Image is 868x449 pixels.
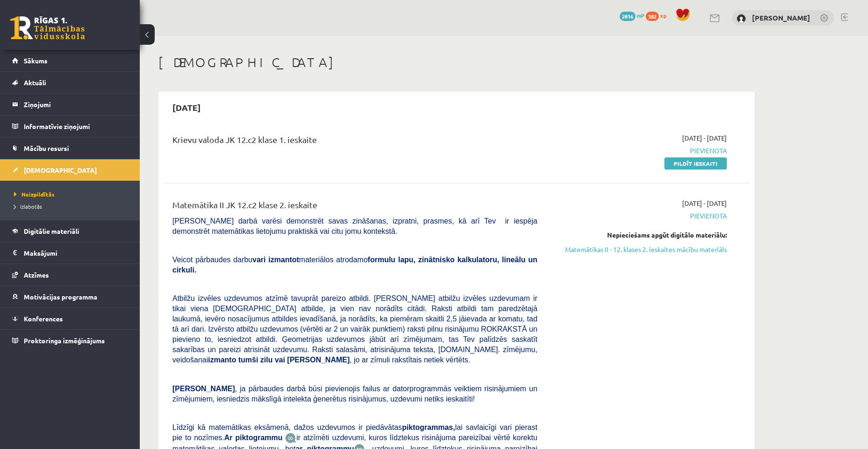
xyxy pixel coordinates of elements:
[14,203,42,210] span: Izlabotās
[14,190,55,198] span: Neizpildītās
[24,336,105,345] span: Proktoringa izmēģinājums
[646,12,671,19] a: 382 xp
[24,144,69,152] span: Mācību resursi
[12,330,128,351] a: Proktoringa izmēģinājums
[14,190,130,198] a: Neizpildītās
[660,12,666,19] span: xp
[163,96,210,118] h2: [DATE]
[12,286,128,307] a: Motivācijas programma
[172,198,537,216] div: Matemātika II JK 12.c2 klase 2. ieskaite
[24,116,128,137] legend: Informatīvie ziņojumi
[172,133,537,150] div: Krievu valoda JK 12.c2 klase 1. ieskaite
[664,157,727,170] a: Pildīt ieskaiti
[682,198,727,208] span: [DATE] - [DATE]
[682,133,727,143] span: [DATE] - [DATE]
[24,78,46,87] span: Aktuāli
[24,94,128,115] legend: Ziņojumi
[172,385,235,393] span: [PERSON_NAME]
[551,146,727,156] span: Pievienota
[285,433,296,443] img: JfuEzvunn4EvwAAAAASUVORK5CYII=
[752,13,810,22] a: [PERSON_NAME]
[620,12,644,19] a: 2816 mP
[172,294,537,364] span: Atbilžu izvēles uzdevumos atzīmē tavuprāt pareizo atbildi. [PERSON_NAME] atbilžu izvēles uzdevuma...
[24,227,79,235] span: Digitālie materiāli
[14,202,130,211] a: Izlabotās
[253,256,299,264] b: vari izmantot
[12,116,128,137] a: Informatīvie ziņojumi
[24,242,128,264] legend: Maksājumi
[224,434,282,442] b: Ar piktogrammu
[12,159,128,181] a: [DEMOGRAPHIC_DATA]
[551,230,727,240] div: Nepieciešams apgūt digitālo materiālu:
[12,137,128,159] a: Mācību resursi
[12,308,128,329] a: Konferences
[172,217,537,235] span: [PERSON_NAME] darbā varēsi demonstrēt savas zināšanas, izpratni, prasmes, kā arī Tev ir iespēja d...
[402,423,455,431] b: piktogrammas,
[172,423,537,442] span: Līdzīgi kā matemātikas eksāmenā, dažos uzdevumos ir piedāvātas lai savlaicīgi vari pierast pie to...
[10,16,85,40] a: Rīgas 1. Tālmācības vidusskola
[208,356,236,364] b: izmanto
[24,166,97,174] span: [DEMOGRAPHIC_DATA]
[12,220,128,242] a: Digitālie materiāli
[172,256,537,274] b: formulu lapu, zinātnisko kalkulatoru, lineālu un cirkuli.
[12,50,128,71] a: Sākums
[551,211,727,221] span: Pievienota
[12,72,128,93] a: Aktuāli
[737,14,746,23] img: Rauls Sakne
[24,271,49,279] span: Atzīmes
[24,56,48,65] span: Sākums
[551,245,727,254] a: Matemātikas II - 12. klases 2. ieskaites mācību materiāls
[637,12,644,19] span: mP
[238,356,349,364] b: tumši zilu vai [PERSON_NAME]
[172,385,537,403] span: , ja pārbaudes darbā būsi pievienojis failus ar datorprogrammās veiktiem risinājumiem un zīmējumi...
[620,12,636,21] span: 2816
[646,12,659,21] span: 382
[158,54,755,70] h1: [DEMOGRAPHIC_DATA]
[12,264,128,286] a: Atzīmes
[24,293,97,301] span: Motivācijas programma
[24,314,63,323] span: Konferences
[12,94,128,115] a: Ziņojumi
[12,242,128,264] a: Maksājumi
[172,256,537,274] span: Veicot pārbaudes darbu materiālos atrodamo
